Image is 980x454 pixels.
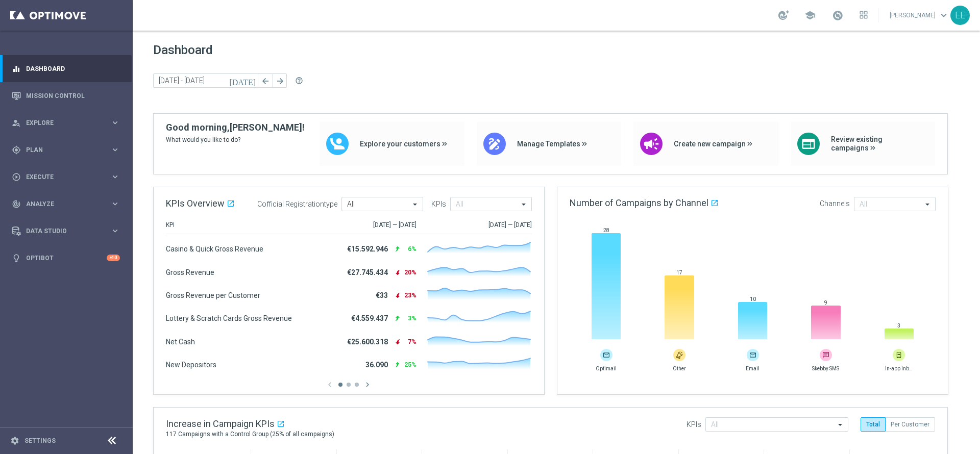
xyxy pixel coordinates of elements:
span: Explore [26,120,110,126]
span: Execute [26,174,110,180]
a: Settings [24,438,56,444]
i: equalizer [12,64,21,73]
button: lightbulb Optibot +10 [11,254,120,262]
span: Data Studio [26,228,110,234]
i: lightbulb [12,254,21,263]
i: keyboard_arrow_right [110,199,120,209]
button: track_changes Analyze keyboard_arrow_right [11,200,120,208]
a: Dashboard [26,55,120,82]
span: Analyze [26,201,110,207]
button: gps_fixed Plan keyboard_arrow_right [11,146,120,154]
div: Execute [12,172,110,182]
i: keyboard_arrow_right [110,226,120,236]
div: Analyze [12,199,110,209]
i: keyboard_arrow_right [110,172,120,182]
i: track_changes [12,199,21,209]
div: Dashboard [12,55,120,82]
a: Optibot [26,244,107,271]
i: keyboard_arrow_right [110,145,120,155]
span: keyboard_arrow_down [938,10,949,21]
i: keyboard_arrow_right [110,118,120,128]
a: [PERSON_NAME]keyboard_arrow_down [889,8,950,23]
button: Mission Control [11,92,120,100]
button: equalizer Dashboard [11,65,120,73]
div: Mission Control [12,82,120,109]
button: Data Studio keyboard_arrow_right [11,227,120,235]
i: play_circle_outline [12,172,21,182]
a: Mission Control [26,82,120,109]
div: Explore [12,118,110,128]
div: EE [950,6,970,25]
div: Plan [12,145,110,155]
span: school [804,10,816,21]
i: gps_fixed [12,145,21,155]
button: person_search Explore keyboard_arrow_right [11,119,120,127]
div: +10 [107,255,120,261]
i: settings [10,436,19,445]
div: Data Studio [12,226,110,236]
div: Optibot [12,244,120,271]
span: Plan [26,147,110,153]
button: play_circle_outline Execute keyboard_arrow_right [11,173,120,181]
i: person_search [12,118,21,128]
